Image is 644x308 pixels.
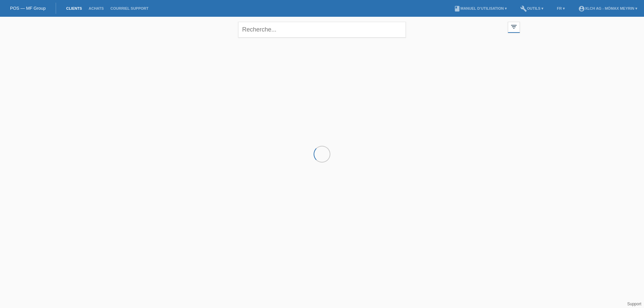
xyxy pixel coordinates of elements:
a: Support [627,302,641,306]
a: Courriel Support [107,6,152,10]
a: Achats [85,6,107,10]
i: account_circle [578,5,585,12]
input: Recherche... [238,22,406,38]
a: buildOutils ▾ [517,6,547,10]
a: Clients [63,6,85,10]
i: book [454,5,461,12]
a: account_circleXLCH AG - Mömax Meyrin ▾ [575,6,641,10]
a: FR ▾ [553,6,568,10]
a: bookManuel d’utilisation ▾ [450,6,510,10]
i: build [520,5,527,12]
i: filter_list [510,23,518,30]
a: POS — MF Group [10,6,46,11]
